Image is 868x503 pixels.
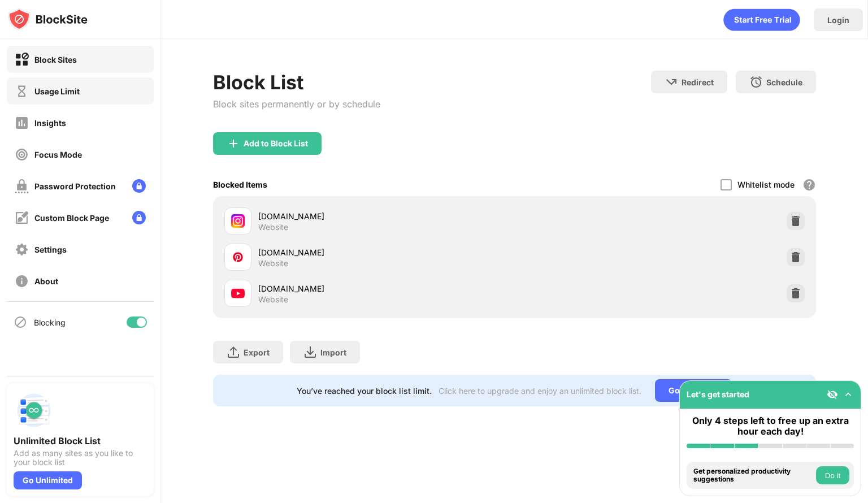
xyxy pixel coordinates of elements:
[34,118,66,128] div: Insights
[827,389,838,400] img: eye-not-visible.svg
[258,222,288,232] div: Website
[14,471,82,489] div: Go Unlimited
[34,245,67,254] div: Settings
[816,466,849,484] button: Do it
[244,139,308,148] div: Add to Block List
[258,283,514,294] div: [DOMAIN_NAME]
[15,148,29,162] img: focus-off.svg
[14,390,54,431] img: push-block-list.svg
[231,287,245,300] img: favicons
[15,211,29,225] img: customize-block-page-off.svg
[132,179,146,193] img: lock-menu.svg
[439,386,641,396] div: Click here to upgrade and enjoy an unlimited block list.
[258,246,514,258] div: [DOMAIN_NAME]
[132,211,146,224] img: lock-menu.svg
[723,8,800,31] div: animation
[258,258,288,268] div: Website
[737,180,795,189] div: Whitelist mode
[15,116,29,130] img: insights-off.svg
[213,180,267,189] div: Blocked Items
[14,315,27,329] img: blocking-icon.svg
[258,294,288,305] div: Website
[15,179,29,193] img: password-protection-off.svg
[297,386,432,396] div: You’ve reached your block list limit.
[34,181,116,191] div: Password Protection
[231,250,245,264] img: favicons
[213,71,380,94] div: Block List
[34,213,109,223] div: Custom Block Page
[827,15,849,25] div: Login
[15,53,29,67] img: block-on.svg
[843,389,854,400] img: omni-setup-toggle.svg
[213,98,380,110] div: Block sites permanently or by schedule
[682,77,714,87] div: Redirect
[14,449,147,467] div: Add as many sites as you like to your block list
[766,77,802,87] div: Schedule
[34,55,77,64] div: Block Sites
[34,318,66,327] div: Blocking
[34,150,82,159] div: Focus Mode
[258,210,514,222] div: [DOMAIN_NAME]
[687,415,854,437] div: Only 4 steps left to free up an extra hour each day!
[34,86,80,96] div: Usage Limit
[15,84,29,98] img: time-usage-off.svg
[655,379,732,402] div: Go Unlimited
[693,467,813,484] div: Get personalized productivity suggestions
[687,389,749,399] div: Let's get started
[8,8,88,31] img: logo-blocksite.svg
[231,214,245,228] img: favicons
[320,348,346,357] div: Import
[34,276,58,286] div: About
[14,435,147,446] div: Unlimited Block List
[15,242,29,257] img: settings-off.svg
[244,348,270,357] div: Export
[15,274,29,288] img: about-off.svg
